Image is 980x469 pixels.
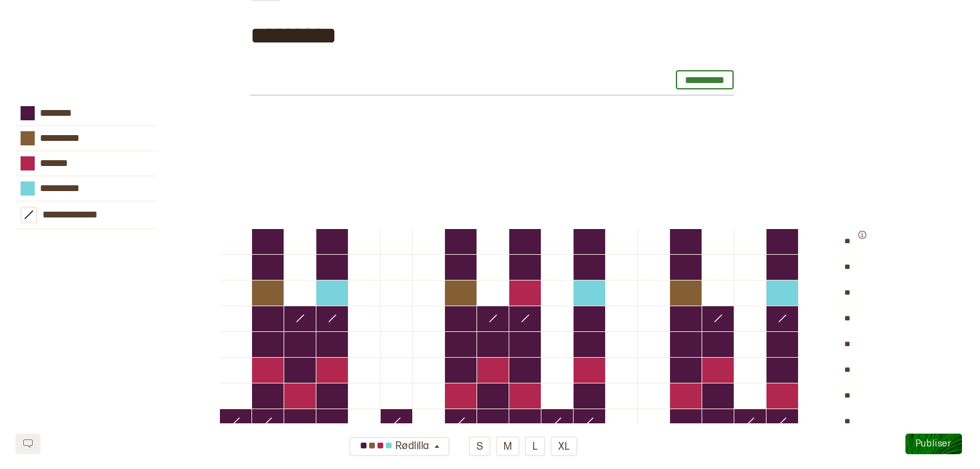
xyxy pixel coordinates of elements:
[550,436,577,456] button: XL
[469,436,491,456] button: S
[349,437,449,456] button: Rødlilla
[357,436,432,457] div: Rødlilla
[496,436,520,456] button: M
[525,436,545,456] button: L
[916,438,952,449] span: Publiser
[905,434,962,454] button: Publiser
